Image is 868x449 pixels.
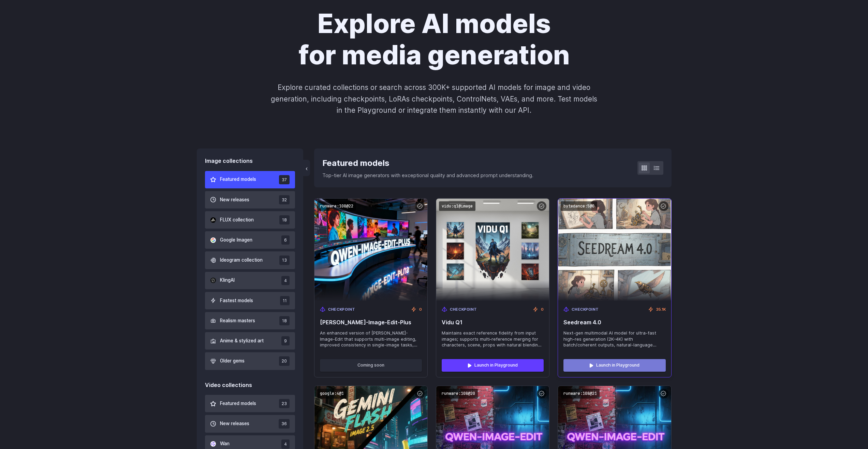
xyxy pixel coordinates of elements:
[220,196,249,204] span: New releases
[205,157,295,166] div: Image collections
[563,359,665,371] a: Launch in Playground
[317,201,356,211] code: runware:108@22
[220,337,264,345] span: Anime & stylized art
[205,191,295,208] button: New releases 32
[205,251,295,269] button: Ideogram collection 13
[279,256,290,265] span: 13
[220,236,252,244] span: Google Imagen
[279,316,290,325] span: 18
[281,235,290,245] span: 6
[279,399,290,408] span: 23
[281,276,290,285] span: 4
[205,292,295,309] button: Fastest models 11
[439,389,478,399] code: runware:108@20
[450,307,477,313] span: Checkpoint
[279,215,290,224] span: 18
[442,319,544,326] span: Vidu Q1
[281,439,290,449] span: 4
[279,175,290,184] span: 37
[205,332,295,350] button: Anime & stylized art 9
[439,201,475,211] code: vidu:q1@image
[220,420,249,428] span: New releases
[563,330,665,349] span: Next-gen multimodal AI model for ultra-fast high-res generation (2K–4K) with batch/coherent outpu...
[220,357,245,365] span: Older gems
[419,307,422,313] span: 0
[279,419,290,428] span: 36
[572,307,599,313] span: Checkpoint
[541,307,544,313] span: 0
[320,359,422,371] button: Coming soon
[322,171,533,179] p: Top-tier AI image generators with exceptional quality and advanced prompt understanding.
[244,8,624,71] h1: Explore AI models for media generation
[205,231,295,249] button: Google Imagen 6
[280,296,290,305] span: 11
[220,176,256,183] span: Featured models
[220,297,253,305] span: Fastest models
[279,195,290,204] span: 32
[328,307,355,313] span: Checkpoint
[205,171,295,188] button: Featured models 37
[322,157,533,170] div: Featured models
[561,389,600,399] code: runware:108@21
[656,307,666,313] span: 35.1K
[268,82,600,116] p: Explore curated collections or search across 300K+ supported AI models for image and video genera...
[205,415,295,432] button: New releases 36
[317,389,347,399] code: google:4@1
[220,440,230,448] span: Wan
[436,199,549,301] img: Vidu Q1
[205,211,295,229] button: FLUX collection 18
[314,199,427,301] img: Qwen-Image-Edit-Plus
[442,330,544,349] span: Maintains exact reference fidelity from input images; supports multi‑reference merging for charac...
[279,356,290,366] span: 20
[320,330,422,349] span: An enhanced version of [PERSON_NAME]-Image-Edit that supports multi-image editing, improved consi...
[220,400,256,407] span: Featured models
[205,352,295,370] button: Older gems 20
[205,312,295,329] button: Realism masters 18
[205,272,295,289] button: KlingAI 4
[220,317,255,325] span: Realism masters
[553,193,677,306] img: Seedream 4.0
[220,257,263,264] span: Ideogram collection
[442,359,544,371] a: Launch in Playground
[320,319,422,326] span: [PERSON_NAME]-Image-Edit-Plus
[281,336,290,345] span: 9
[220,277,235,284] span: KlingAI
[220,216,254,224] span: FLUX collection
[205,381,295,390] div: Video collections
[563,319,665,326] span: Seedream 4.0
[561,201,597,211] code: bytedance:5@0
[205,395,295,412] button: Featured models 23
[303,160,310,176] button: ‹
